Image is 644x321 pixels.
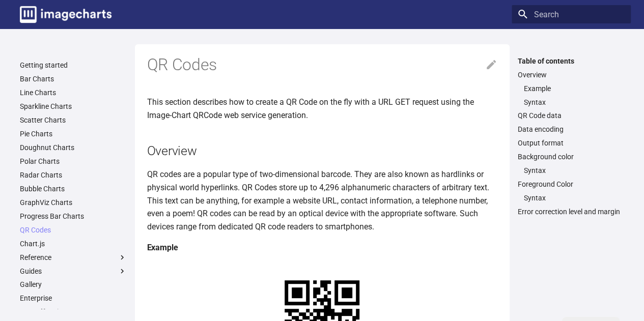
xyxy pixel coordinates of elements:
label: Table of contents [512,56,631,66]
label: Reference [20,253,127,262]
a: SDK & libraries [20,307,127,316]
a: Pie Charts [20,129,127,138]
img: logo [20,6,111,23]
a: Image-Charts documentation [16,2,116,27]
h4: Example [147,241,497,254]
a: Line Charts [20,88,127,97]
a: QR Codes [20,225,127,235]
nav: Foreground Color [518,193,625,202]
a: GraphViz Charts [20,198,127,207]
a: Getting started [20,61,127,70]
a: QR Code data [518,111,625,120]
a: Doughnut Charts [20,143,127,152]
a: Background color [518,152,625,161]
a: Foreground Color [518,180,625,189]
a: Chart.js [20,239,127,248]
a: Syntax [524,98,625,107]
a: Overview [518,70,625,79]
a: Example [524,84,625,93]
a: Bar Charts [20,74,127,83]
a: Gallery [20,280,127,289]
a: Sparkline Charts [20,102,127,111]
a: Output format [518,138,625,148]
label: Guides [20,267,127,276]
a: Bubble Charts [20,184,127,193]
a: Enterprise [20,294,127,303]
p: This section describes how to create a QR Code on the fly with a URL GET request using the Image-... [147,96,497,122]
a: Radar Charts [20,170,127,180]
h2: Overview [147,142,497,160]
p: QR codes are a popular type of two-dimensional barcode. They are also known as hardlinks or physi... [147,168,497,233]
a: Polar Charts [20,157,127,166]
a: Error correction level and margin [518,207,625,216]
a: Syntax [524,193,625,202]
a: Syntax [524,166,625,175]
a: Progress Bar Charts [20,212,127,221]
nav: Overview [518,84,625,107]
input: Search [512,5,631,23]
a: Scatter Charts [20,115,127,125]
a: Data encoding [518,125,625,134]
h1: QR Codes [147,54,497,76]
nav: Background color [518,166,625,175]
nav: Table of contents [512,56,631,217]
